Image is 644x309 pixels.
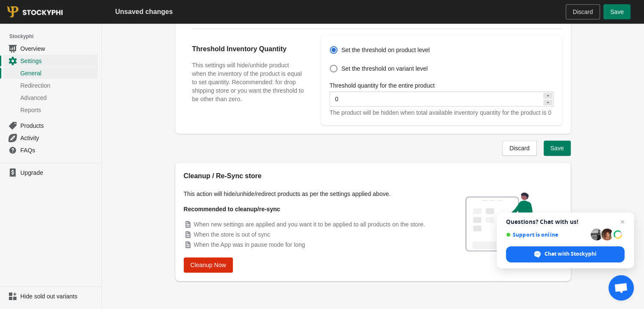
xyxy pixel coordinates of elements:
span: Save [550,145,564,152]
span: When new settings are applied and you want it to be applied to all products on the store. [194,221,425,228]
div: Open chat [608,275,634,301]
p: This action will hide/unhide/redirect products as per the settings applied above. [184,190,438,198]
span: Set the threshold on variant level [341,64,428,73]
span: Discard [509,145,529,152]
span: Cleanup Now [191,262,226,268]
span: Settings [20,57,96,65]
span: When the store is out of sync [194,231,271,238]
span: Support is online [506,232,588,238]
a: Activity [3,132,98,144]
button: Discard [502,141,536,156]
span: Upgrade [20,168,96,177]
span: Set the threshold on product level [341,46,430,54]
a: FAQs [3,144,98,156]
a: Hide sold out variants [3,290,98,302]
span: General [20,69,96,77]
span: Products [20,121,96,130]
span: Stockyphi [9,32,101,41]
strong: Recommended to cleanup/re-sync [184,206,280,212]
button: Save [603,4,630,19]
button: Cleanup Now [184,257,233,273]
span: FAQs [20,146,96,154]
h2: Unsaved changes [115,7,173,17]
span: Reports [20,106,96,114]
span: Activity [20,134,96,142]
span: Questions? Chat with us! [506,218,625,225]
span: Discard [573,8,593,15]
span: Overview [20,44,96,53]
h3: This settings will hide/unhide product when the inventory of the product is equal to set quantity... [192,61,304,103]
a: Products [3,119,98,132]
span: Close chat [617,217,627,227]
span: Redirection [20,81,96,90]
div: The product will be hidden when total available inventory quantity for the product is 0 [329,108,553,117]
h2: Cleanup / Re-Sync store [184,171,438,181]
a: Redirection [3,79,98,91]
span: When the App was in pause mode for long [194,241,305,248]
span: Advanced [20,94,96,102]
a: Reports [3,104,98,116]
div: Chat with Stockyphi [506,246,625,262]
a: Overview [3,42,98,55]
a: Upgrade [3,167,98,179]
span: Hide sold out variants [20,292,96,301]
a: Advanced [3,91,98,104]
button: Discard [566,4,600,19]
a: General [3,67,98,79]
h2: Threshold Inventory Quantity [192,44,304,54]
span: Chat with Stockyphi [544,250,597,258]
span: Save [610,8,624,15]
button: Save [544,141,571,156]
a: Settings [3,55,98,67]
label: Threshold quantity for the entire product [329,81,434,90]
